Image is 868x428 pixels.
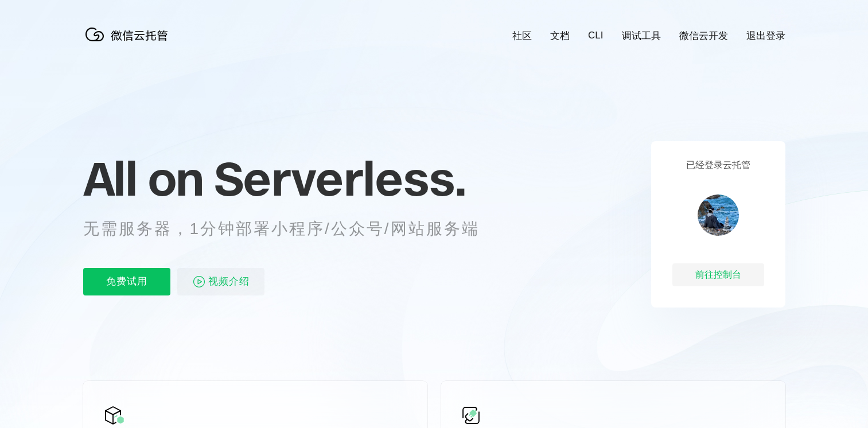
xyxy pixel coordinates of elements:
a: 文档 [550,29,570,42]
p: 已经登录云托管 [686,159,750,172]
a: 退出登录 [746,29,785,42]
a: 社区 [512,29,532,42]
p: 无需服务器，1分钟部署小程序/公众号/网站服务端 [83,217,501,240]
p: 免费试用 [83,268,170,295]
a: 调试工具 [622,29,661,42]
a: CLI [588,30,603,41]
img: video_play.svg [192,275,206,289]
div: 前往控制台 [672,263,764,286]
span: Serverless. [214,150,466,207]
a: 微信云开发 [679,29,728,42]
img: 微信云托管 [83,23,175,46]
span: All on [83,150,203,207]
a: 微信云托管 [83,38,175,48]
span: 视频介绍 [208,268,250,295]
